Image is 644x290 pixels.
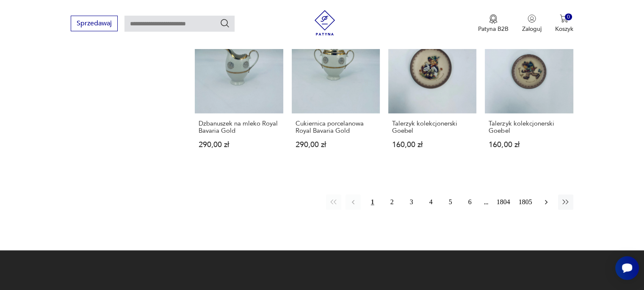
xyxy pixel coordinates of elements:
button: 3 [404,194,419,210]
button: 1 [365,194,380,210]
h3: Talerzyk kolekcjonerski Goebel [489,120,569,134]
h3: Cukiernica porcelanowa Royal Bavaria Gold [296,120,376,134]
p: Zaloguj [522,25,542,33]
button: 1805 [517,194,534,210]
a: Talerzyk kolekcjonerski GoebelTalerzyk kolekcjonerski Goebel160,00 zł [485,25,573,165]
button: Sprzedawaj [71,16,118,31]
p: 160,00 zł [392,141,473,148]
h3: Talerzyk kolekcjonerski Goebel [392,120,473,134]
p: 290,00 zł [296,141,376,148]
button: 0Koszyk [555,14,573,33]
button: 5 [443,194,458,210]
button: 1804 [495,194,512,210]
button: 4 [423,194,439,210]
img: Ikona koszyka [560,14,568,23]
img: Patyna - sklep z meblami i dekoracjami vintage [312,10,337,36]
button: Zaloguj [522,14,542,33]
a: Ikona medaluPatyna B2B [478,14,509,33]
p: Koszyk [555,25,573,33]
p: Patyna B2B [478,25,509,33]
a: Cukiernica porcelanowa Royal Bavaria GoldCukiernica porcelanowa Royal Bavaria Gold290,00 zł [292,25,380,165]
img: Ikonka użytkownika [528,14,536,23]
button: Patyna B2B [478,14,509,33]
h3: Dzbanuszek na mleko Royal Bavaria Gold [199,120,279,134]
button: 2 [384,194,400,210]
a: Dzbanuszek na mleko Royal Bavaria GoldDzbanuszek na mleko Royal Bavaria Gold290,00 zł [195,25,283,165]
a: Talerzyk kolekcjonerski GoebelTalerzyk kolekcjonerski Goebel160,00 zł [388,25,476,165]
button: 6 [462,194,478,210]
p: 160,00 zł [489,141,569,148]
img: Ikona medalu [489,14,498,24]
div: 0 [565,14,572,21]
iframe: Smartsupp widget button [615,256,639,280]
p: 290,00 zł [199,141,279,148]
button: Szukaj [220,18,230,28]
a: Sprzedawaj [71,21,118,27]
